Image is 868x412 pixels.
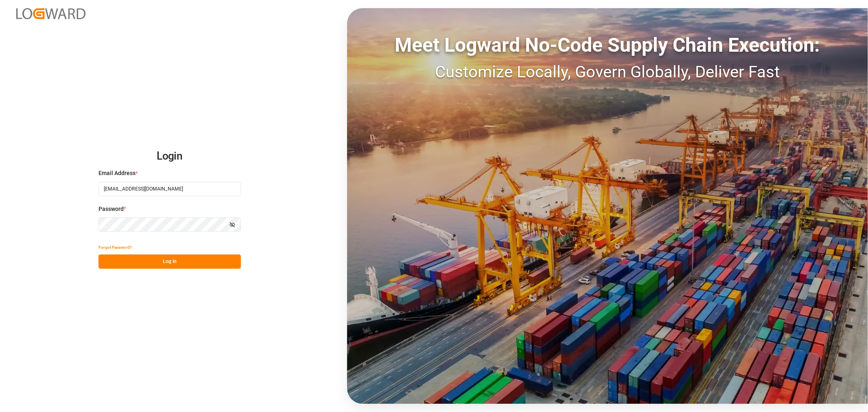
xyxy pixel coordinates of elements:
[16,8,85,19] img: Logward_new_orange.png
[98,143,241,169] h2: Login
[98,205,124,213] span: Password
[98,169,136,178] span: Email Address
[347,31,868,60] div: Meet Logward No-Code Supply Chain Execution:
[98,254,241,269] button: Log In
[347,60,868,84] div: Customize Locally, Govern Globally, Deliver Fast
[98,182,241,196] input: Enter your email
[98,240,132,254] button: Forgot Password?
